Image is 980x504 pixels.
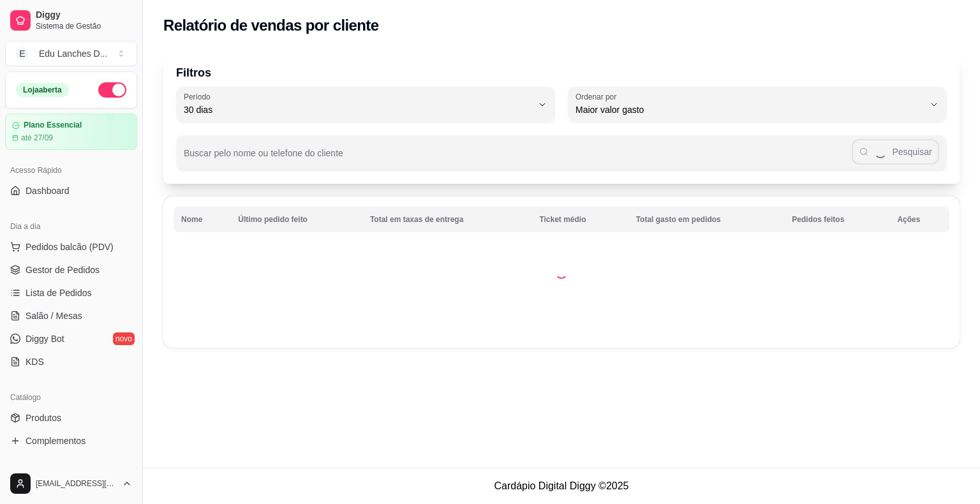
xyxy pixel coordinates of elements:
[5,306,137,326] a: Salão / Mesas
[26,263,100,276] span: Gestor de Pedidos
[5,237,137,257] button: Pedidos balcão (PDV)
[26,332,64,345] span: Diggy Bot
[5,41,137,66] button: Select a team
[26,184,70,197] span: Dashboard
[5,329,137,349] a: Diggy Botnovo
[5,160,137,181] div: Acesso Rápido
[26,309,82,322] span: Salão / Mesas
[26,286,92,299] span: Lista de Pedidos
[24,121,82,130] article: Plano Essencial
[5,431,137,451] a: Complementos
[36,10,132,21] span: Diggy
[5,260,137,280] a: Gestor de Pedidos
[5,181,137,201] a: Dashboard
[26,355,44,368] span: KDS
[5,283,137,303] a: Lista de Pedidos
[16,47,29,60] span: E
[568,87,947,122] button: Ordenar porMaior valor gasto
[5,387,137,408] div: Catálogo
[39,47,107,60] div: Edu Lanches D ...
[5,352,137,372] a: KDS
[5,408,137,428] a: Produtos
[5,216,137,237] div: Dia a dia
[143,468,980,504] footer: Cardápio Digital Diggy © 2025
[36,478,117,489] span: [EMAIL_ADDRESS][DOMAIN_NAME]
[98,82,126,98] button: Alterar Status
[5,114,137,150] a: Plano Essencialaté 27/09
[26,241,114,253] span: Pedidos balcão (PDV)
[5,468,137,499] button: [EMAIL_ADDRESS][DOMAIN_NAME]
[184,152,852,165] input: Buscar pelo nome ou telefone do cliente
[176,87,555,122] button: Período30 dias
[575,91,621,102] label: Ordenar por
[555,266,568,279] div: Loading
[21,133,53,143] article: até 27/09
[575,103,924,116] span: Maior valor gasto
[26,434,85,447] span: Complementos
[163,15,379,36] h2: Relatório de vendas por cliente
[184,103,532,116] span: 30 dias
[5,5,137,36] a: DiggySistema de Gestão
[184,91,214,102] label: Período
[26,411,61,424] span: Produtos
[36,21,132,31] span: Sistema de Gestão
[16,83,69,97] div: Loja aberta
[176,64,947,82] p: Filtros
